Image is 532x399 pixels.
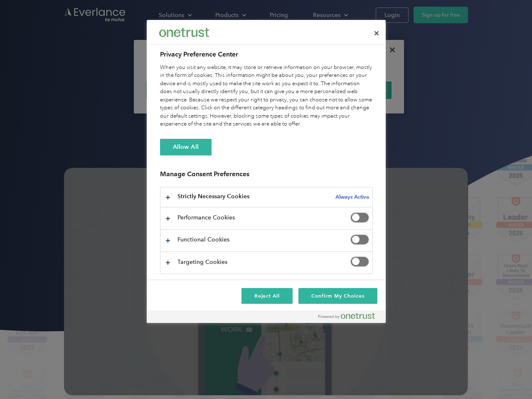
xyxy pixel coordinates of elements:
[160,170,373,183] h3: Manage Consent Preferences
[160,139,212,155] button: Allow All
[318,313,375,319] img: Powered by OneTrust Opens in a new Tab
[160,64,373,128] div: When you visit any website, it may store or retrieve information on your browser, mostly in the f...
[318,313,382,323] a: Powered by OneTrust Opens in a new Tab
[241,288,293,304] button: Reject All
[367,24,386,42] button: Close
[159,28,209,37] img: Everlance
[298,288,377,304] button: Confirm My Choices
[160,49,373,59] h2: Privacy Preference Center
[147,20,386,323] div: Privacy Preference Center
[147,20,386,323] div: Preference center
[61,49,103,67] input: Submit
[159,24,209,41] div: Everlance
